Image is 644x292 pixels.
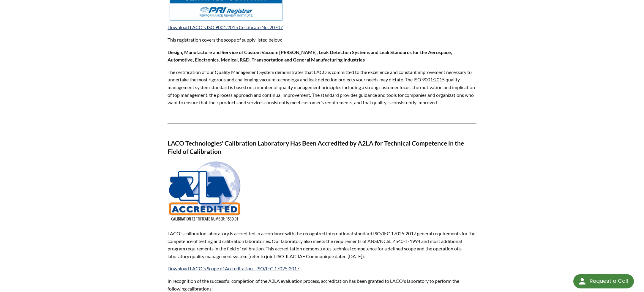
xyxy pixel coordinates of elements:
a: Download LACO's ISO 9001:2015 Certificate No. 20707 [168,24,283,30]
p: This registration covers the scope of supply listed below: [168,36,476,44]
h3: LACO Technologies' Calibration Laboratory Has Been Accredited by A2LA for Technical Competence in... [168,139,476,156]
div: Request a Call [573,274,634,288]
a: Download LACO's Scope of Accreditation - ISO/IEC 17025:2017 [168,266,299,271]
p: The certification of our Quality Management System demonstrates that LACO is committed to the exc... [168,68,476,106]
div: Request a Call [590,274,628,288]
img: A2LA-ISO 17025 - LACO Technologies [168,160,242,223]
img: round button [577,277,587,286]
p: LACO's calibration laboratory is accredited in accordance with the recognized international stand... [168,230,476,260]
strong: Design, Manufacture and Service of Custom Vacuum [PERSON_NAME], Leak Detection Systems and Leak S... [168,49,452,63]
